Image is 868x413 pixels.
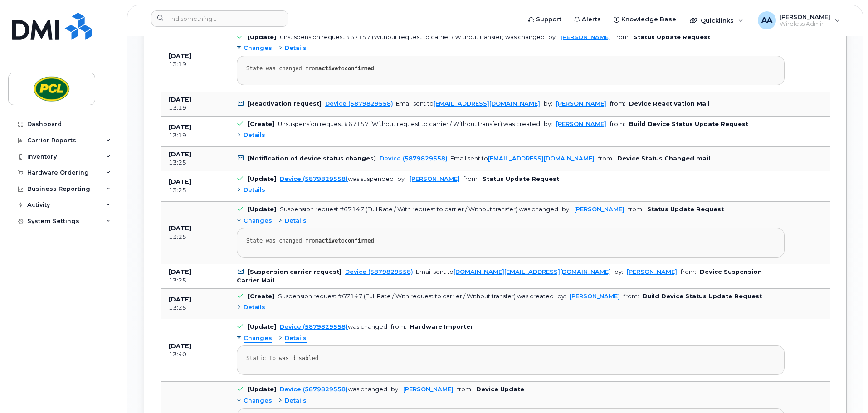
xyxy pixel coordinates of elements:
[318,238,338,244] strong: active
[607,10,683,29] a: Knowledge Base
[244,303,265,312] span: Details
[614,34,630,40] span: from:
[169,186,220,194] div: 13:25
[244,131,265,140] span: Details
[248,323,276,330] b: [Update]
[570,293,620,300] a: [PERSON_NAME]
[169,159,220,167] div: 13:25
[488,155,595,162] a: [EMAIL_ADDRESS][DOMAIN_NAME]
[280,386,387,393] div: was changed
[562,206,571,213] span: by:
[628,206,644,213] span: from:
[751,11,846,29] div: Arslan Ahsan
[434,100,540,107] a: [EMAIL_ADDRESS][DOMAIN_NAME]
[169,151,191,158] b: [DATE]
[285,217,307,225] span: Details
[544,100,552,107] span: by:
[248,100,322,107] b: [Reactivation request]
[780,13,830,20] span: [PERSON_NAME]
[345,238,374,244] strong: confirmed
[701,17,734,24] span: Quicklinks
[483,175,559,182] b: Status Update Request
[629,121,748,127] b: Build Device Status Update Request
[561,34,611,40] a: [PERSON_NAME]
[169,53,191,59] b: [DATE]
[544,121,552,127] span: by:
[280,34,545,40] div: Unsuspension request #67157 (Without request to carrier / Without transfer) was changed
[246,355,775,362] div: Static Ip was disabled
[244,186,265,194] span: Details
[556,121,606,127] a: [PERSON_NAME]
[169,304,220,312] div: 13:25
[278,293,554,300] div: Suspension request #67147 (Full Rate / With request to carrier / Without transfer) was created
[169,350,220,359] div: 13:40
[391,386,400,393] span: by:
[246,238,775,244] div: State was changed from to
[244,397,272,405] span: Changes
[476,386,524,393] b: Device Update
[629,100,710,107] b: Device Reactivation Mail
[556,100,606,107] a: [PERSON_NAME]
[169,178,191,185] b: [DATE]
[681,268,696,275] span: from:
[345,268,611,275] div: . Email sent to
[244,217,272,225] span: Changes
[574,206,624,213] a: [PERSON_NAME]
[280,323,348,330] a: Device (5879829558)
[634,34,710,40] b: Status Update Request
[169,277,220,285] div: 13:25
[624,293,639,300] span: from:
[248,386,276,393] b: [Update]
[285,397,307,405] span: Details
[598,155,614,162] span: from:
[391,323,406,330] span: from:
[280,206,558,213] div: Suspension request #67147 (Full Rate / With request to carrier / Without transfer) was changed
[169,296,191,303] b: [DATE]
[345,65,374,72] strong: confirmed
[248,206,276,213] b: [Update]
[683,11,750,29] div: Quicklinks
[151,10,288,27] input: Find something...
[345,268,413,275] a: Device (5879829558)
[621,15,676,24] span: Knowledge Base
[244,334,272,343] span: Changes
[169,96,191,103] b: [DATE]
[278,121,540,127] div: Unsuspension request #67157 (Without request to carrier / Without transfer) was created
[248,34,276,40] b: [Update]
[246,65,775,72] div: State was changed from to
[522,10,568,29] a: Support
[454,268,611,275] a: [DOMAIN_NAME][EMAIL_ADDRESS][DOMAIN_NAME]
[248,293,274,300] b: [Create]
[627,268,677,275] a: [PERSON_NAME]
[403,386,454,393] a: [PERSON_NAME]
[285,334,307,343] span: Details
[761,15,772,26] span: AA
[169,225,191,232] b: [DATE]
[169,343,191,350] b: [DATE]
[169,233,220,241] div: 13:25
[410,323,473,330] b: Hardware Importer
[410,175,460,182] a: [PERSON_NAME]
[318,65,338,72] strong: active
[617,155,710,162] b: Device Status Changed mail
[248,121,274,127] b: [Create]
[169,268,191,275] b: [DATE]
[285,44,307,53] span: Details
[582,15,601,24] span: Alerts
[557,293,566,300] span: by:
[169,124,191,131] b: [DATE]
[647,206,724,213] b: Status Update Request
[463,175,479,182] span: from:
[237,268,762,283] b: Device Suspension Carrier Mail
[457,386,473,393] span: from:
[280,175,348,182] a: Device (5879829558)
[568,10,607,29] a: Alerts
[169,104,220,112] div: 13:19
[397,175,406,182] span: by:
[325,100,393,107] a: Device (5879829558)
[169,60,220,68] div: 13:19
[280,386,348,393] a: Device (5879829558)
[380,155,595,162] div: . Email sent to
[610,100,625,107] span: from:
[248,175,276,182] b: [Update]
